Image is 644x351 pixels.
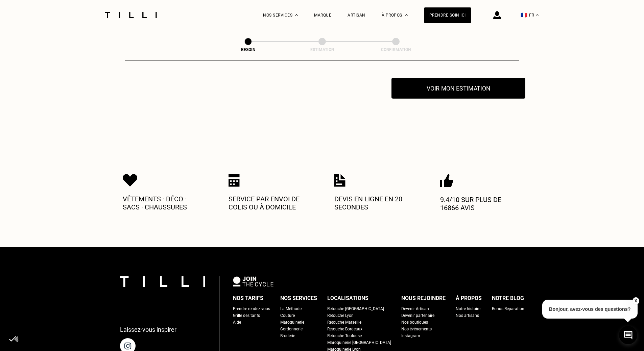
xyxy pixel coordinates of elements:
img: logo Join The Cycle [233,276,273,286]
img: Icon [229,174,240,187]
img: icône connexion [493,11,501,19]
a: Retouche Toulouse [327,332,362,339]
p: Devis en ligne en 20 secondes [334,195,415,211]
p: Vêtements · Déco · Sacs · Chaussures [123,195,204,211]
p: 9.4/10 sur plus de 16866 avis [440,196,521,212]
p: Laissez-vous inspirer [120,326,176,333]
div: Nos tarifs [233,293,263,303]
a: Nos artisans [456,312,479,319]
p: Service par envoi de colis ou à domicile [229,195,310,211]
div: Confirmation [362,47,430,52]
img: Icon [123,174,138,187]
a: Retouche [GEOGRAPHIC_DATA] [327,305,384,312]
a: La Méthode [280,305,302,312]
a: Bonus Réparation [492,305,524,312]
div: Estimation [288,47,356,52]
button: Voir mon estimation [391,78,525,99]
div: Localisations [327,293,368,303]
div: Nos services [280,293,317,303]
img: Icon [440,174,453,187]
img: Menu déroulant [295,14,298,16]
a: Prendre soin ici [424,7,471,23]
img: Logo du service de couturière Tilli [102,12,159,18]
img: menu déroulant [536,14,539,16]
a: Cordonnerie [280,326,303,332]
a: Devenir Artisan [401,305,429,312]
p: Bonjour, avez-vous des questions? [542,300,638,319]
a: Instagram [401,332,420,339]
a: Couture [280,312,295,319]
a: Broderie [280,332,295,339]
a: Retouche Bordeaux [327,326,362,332]
a: Maroquinerie [280,319,304,326]
a: Devenir partenaire [401,312,434,319]
a: Nos événements [401,326,432,332]
div: Besoin [214,47,282,52]
div: À propos [456,293,482,303]
a: Maroquinerie [GEOGRAPHIC_DATA] [327,339,391,346]
button: X [632,297,639,305]
a: Marque [314,13,331,18]
a: Prendre rendez-vous [233,305,270,312]
a: Aide [233,319,241,326]
img: Menu déroulant à propos [405,14,408,16]
div: Notre blog [492,293,524,303]
span: 🇫🇷 [521,12,527,18]
a: Grille des tarifs [233,312,260,319]
div: Nous rejoindre [401,293,446,303]
img: Icon [334,174,345,187]
a: Artisan [348,13,365,18]
a: Nos boutiques [401,319,428,326]
a: Notre histoire [456,305,480,312]
a: Retouche Lyon [327,312,354,319]
img: logo Tilli [120,276,205,287]
a: Retouche Marseille [327,319,361,326]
